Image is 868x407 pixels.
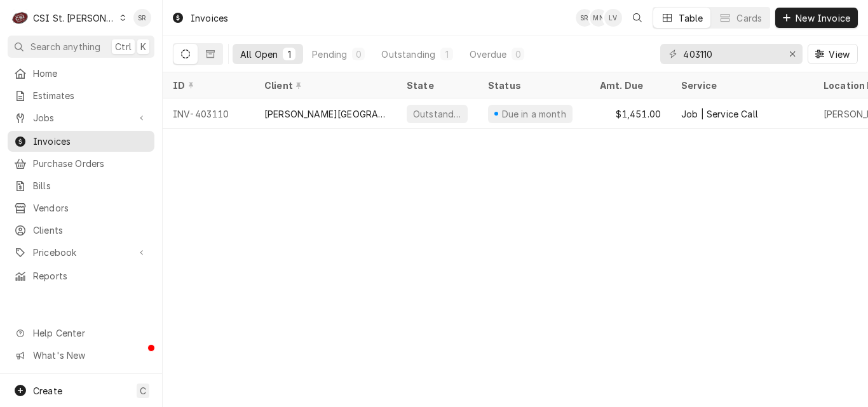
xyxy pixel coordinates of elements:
[600,79,658,92] div: Amt. Due
[412,107,463,121] div: Outstanding
[33,246,129,259] span: Pricebook
[8,265,154,286] a: Reports
[782,44,803,64] button: Erase input
[8,85,154,106] a: Estimates
[33,179,148,192] span: Bills
[133,9,151,27] div: Stephani Roth's Avatar
[8,323,154,344] a: Go to Help Center
[285,48,293,61] div: 1
[407,79,468,92] div: State
[8,36,154,58] button: Search anythingCtrlK
[33,349,147,362] span: What's New
[443,48,451,61] div: 1
[11,9,29,27] div: C
[500,107,567,121] div: Due in a month
[133,9,151,27] div: SR
[264,107,386,121] div: [PERSON_NAME][GEOGRAPHIC_DATA]
[33,67,148,80] span: Home
[264,79,384,92] div: Client
[8,153,154,174] a: Purchase Orders
[33,89,148,102] span: Estimates
[8,345,154,366] a: Go to What's New
[681,79,801,92] div: Service
[11,9,29,27] div: CSI St. Louis's Avatar
[173,79,241,92] div: ID
[627,8,648,28] button: Open search
[8,175,154,196] a: Bills
[681,107,758,121] div: Job | Service Call
[140,384,146,397] span: C
[115,40,132,53] span: Ctrl
[33,385,62,396] span: Create
[8,242,154,263] a: Go to Pricebook
[679,11,703,25] div: Table
[381,48,435,61] div: Outstanding
[793,11,853,25] span: New Invoice
[33,135,148,148] span: Invoices
[590,98,671,129] div: $1,451.00
[8,197,154,218] a: Vendors
[775,8,858,28] button: New Invoice
[514,48,522,61] div: 0
[470,48,506,61] div: Overdue
[33,326,147,340] span: Help Center
[604,9,622,27] div: LV
[8,107,154,128] a: Go to Jobs
[576,9,593,27] div: Stephani Roth's Avatar
[31,40,100,53] span: Search anything
[33,11,116,25] div: CSI St. [PERSON_NAME]
[312,48,347,61] div: Pending
[576,9,593,27] div: SR
[355,48,362,61] div: 0
[604,9,622,27] div: Lisa Vestal's Avatar
[590,9,607,27] div: MN
[33,269,148,283] span: Reports
[808,44,858,64] button: View
[163,98,254,129] div: INV-403110
[33,157,148,170] span: Purchase Orders
[33,111,129,124] span: Jobs
[826,48,852,61] span: View
[8,63,154,84] a: Home
[8,220,154,241] a: Clients
[683,44,778,64] input: Keyword search
[590,9,607,27] div: Melissa Nehls's Avatar
[736,11,762,25] div: Cards
[33,224,148,237] span: Clients
[240,48,278,61] div: All Open
[140,40,146,53] span: K
[8,131,154,152] a: Invoices
[33,201,148,215] span: Vendors
[488,79,577,92] div: Status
